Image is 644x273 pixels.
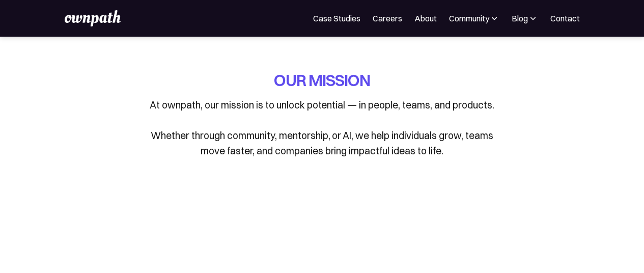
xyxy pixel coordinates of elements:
[550,12,580,24] a: Contact
[512,12,528,24] div: Blog
[449,12,499,24] div: Community
[373,12,402,24] a: Careers
[449,12,489,24] div: Community
[144,97,500,158] p: At ownpath, our mission is to unlock potential — in people, teams, and products. Whether through ...
[313,12,360,24] a: Case Studies
[414,12,437,24] a: About
[274,69,370,91] h1: OUR MISSION
[512,12,538,24] div: Blog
